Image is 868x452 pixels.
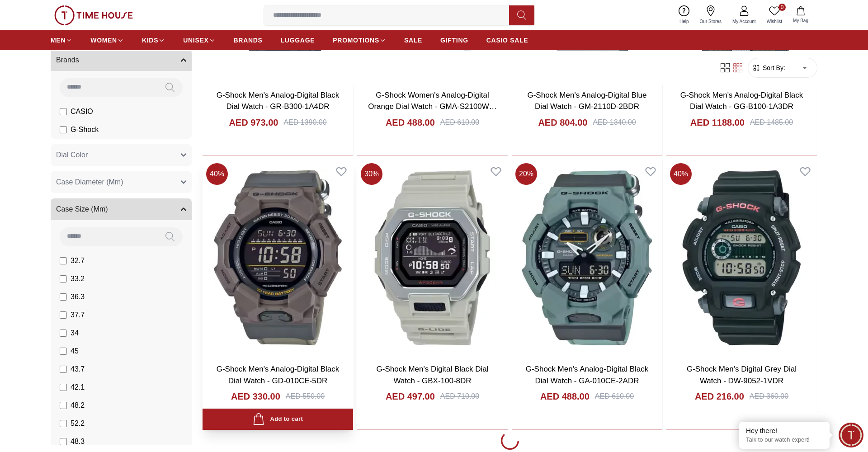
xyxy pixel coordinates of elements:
span: GIFTING [440,36,468,45]
span: BRANDS [234,36,263,45]
span: 36.3 [71,292,85,302]
h4: AED 216.00 [695,390,744,403]
a: BRANDS [234,32,263,48]
input: 34 [60,330,67,337]
h4: AED 973.00 [229,116,278,129]
div: AED 1485.00 [750,117,793,128]
button: Sort By: [752,63,785,72]
img: G-Shock Men's Analog-Digital Black Dial Watch - GD-010CE-5DR [203,160,353,356]
a: G-Shock Men's Analog-Digital Black Dial Watch - GR-B300-1A4DR [217,91,340,111]
button: Case Diameter (Mm) [51,171,192,193]
input: 32.7 [60,257,67,264]
span: CASIO [71,106,93,117]
div: Chat Widget [839,423,863,447]
input: 43.7 [60,366,67,373]
button: Dial Color [51,144,192,166]
span: UNISEX [183,36,208,45]
span: Brands [56,55,79,66]
div: AED 610.00 [440,117,479,128]
span: SALE [404,36,422,45]
span: Help [676,18,693,25]
input: 42.1 [60,384,67,391]
img: G-Shock Men's Analog-Digital Black Dial Watch - GA-010CE-2ADR [512,160,662,356]
span: LUGGAGE [281,36,315,45]
p: Talk to our watch expert! [746,436,823,444]
span: MEN [51,36,66,45]
span: Dial Color [56,150,88,160]
span: Sort By: [761,63,785,72]
span: 40 % [670,163,692,185]
div: AED 360.00 [750,391,788,402]
span: My Account [729,18,759,25]
span: 43.7 [71,364,85,375]
h4: AED 804.00 [538,116,587,129]
div: AED 1340.00 [593,117,636,128]
span: 32.7 [71,255,85,266]
a: SALE [404,32,422,48]
h4: AED 488.00 [386,116,435,129]
span: 30 % [361,163,382,185]
span: 48.2 [71,400,85,411]
span: 52.2 [71,418,85,429]
span: Case Size (Mm) [56,204,108,215]
a: PROMOTIONS [333,32,386,48]
button: My Bag [788,5,814,26]
input: CASIO [60,108,67,115]
span: My Bag [789,17,812,24]
span: 20 % [515,163,537,185]
span: 37.7 [71,310,85,320]
span: CASIO SALE [486,36,528,45]
span: KIDS [142,36,158,45]
input: 45 [60,348,67,355]
div: AED 610.00 [595,391,634,402]
a: UNISEX [183,32,215,48]
a: G-Shock Men's Digital Black Dial Watch - GBX-100-8DR [377,365,489,385]
a: G-Shock Men's Analog-Digital Black Dial Watch - GA-010CE-2ADR [526,365,649,385]
span: 34 [71,328,79,339]
img: G-Shock Men's Digital Grey Dial Watch - DW-9052-1VDR [666,160,817,356]
input: 33.2 [60,275,67,282]
span: Our Stores [696,18,725,25]
div: AED 710.00 [440,391,479,402]
span: 42.1 [71,382,85,393]
input: 48.2 [60,402,67,409]
span: 48.3 [71,436,85,447]
a: G-Shock Men's Digital Grey Dial Watch - DW-9052-1VDR [687,365,797,385]
input: 36.3 [60,293,67,301]
a: GIFTING [440,32,468,48]
span: PROMOTIONS [333,36,379,45]
div: AED 1390.00 [283,117,326,128]
button: Brands [51,49,192,71]
a: G-Shock Men's Analog-Digital Black Dial Watch - GD-010CE-5DR [217,365,340,385]
a: LUGGAGE [281,32,315,48]
h4: AED 488.00 [540,390,590,403]
input: 37.7 [60,311,67,319]
input: G-Shock [60,126,67,133]
a: KIDS [142,32,165,48]
img: G-Shock Men's Digital Black Dial Watch - GBX-100-8DR [357,160,508,356]
span: 0 [778,4,786,11]
input: 48.3 [60,438,67,445]
h4: AED 497.00 [386,390,435,403]
div: AED 550.00 [286,391,325,402]
a: CASIO SALE [486,32,528,48]
a: G-Shock Men's Analog-Digital Black Dial Watch - GG-B100-1A3DR [680,91,803,111]
button: Add to cart [203,409,353,430]
span: WOMEN [90,36,117,45]
img: ... [54,5,133,25]
button: Case Size (Mm) [51,198,192,220]
a: Help [674,4,694,27]
span: 33.2 [71,273,85,284]
a: MEN [51,32,72,48]
a: Our Stores [694,4,727,27]
a: WOMEN [90,32,124,48]
input: 52.2 [60,420,67,427]
span: Case Diameter (Mm) [56,177,123,188]
a: G-Shock Men's Analog-Digital Blue Dial Watch - GM-2110D-2BDR [527,91,646,111]
h4: AED 1188.00 [690,116,745,129]
div: Add to cart [253,413,303,425]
